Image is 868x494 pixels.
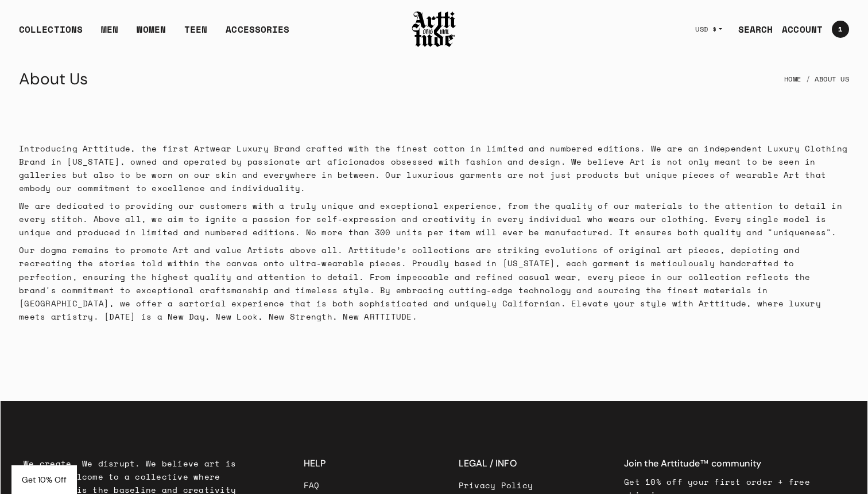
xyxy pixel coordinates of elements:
div: COLLECTIONS [19,22,83,45]
h4: Join the Arttitude™ community [624,457,844,470]
h3: HELP [304,457,400,470]
a: MEN [101,22,118,45]
span: USD $ [695,25,717,34]
a: ACCOUNT [773,18,823,41]
a: TEEN [184,22,207,45]
li: About Us [801,67,850,92]
p: We are dedicated to providing our customers with a truly unique and exceptional experience, from ... [19,199,849,239]
a: SEARCH [729,18,773,41]
span: 1 [838,26,842,33]
a: WOMEN [137,22,166,45]
h1: About Us [19,65,88,93]
h3: LEGAL / INFO [459,457,565,470]
ul: Main navigation [10,22,299,45]
div: ACCESSORIES [226,22,289,45]
div: Get 10% Off [11,465,77,494]
p: Our dogma remains to promote Art and value Artists above all. Arttitude’s collections are strikin... [19,243,849,323]
img: Arttitude [411,10,457,49]
p: Introducing Arttitude, the first Artwear Luxury Brand crafted with the finest cotton in limited a... [19,142,849,195]
span: Get 10% Off [22,474,67,485]
a: Home [784,67,801,92]
button: USD $ [688,17,729,42]
a: Open cart [823,16,849,42]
